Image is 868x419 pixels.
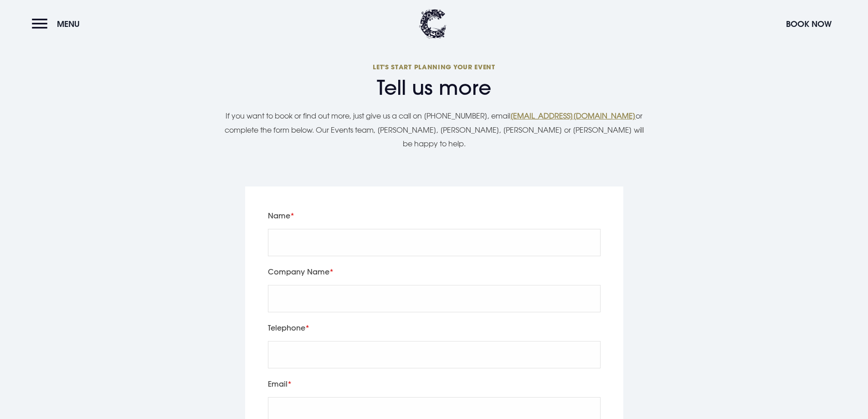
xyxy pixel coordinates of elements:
span: Menu [57,19,80,29]
a: [EMAIL_ADDRESS][DOMAIN_NAME] [510,111,636,120]
button: Menu [32,14,84,34]
label: Telephone [268,321,601,334]
label: Name [268,209,601,222]
img: Clandeboye Lodge [419,9,447,39]
p: If you want to book or find out more, just give us a call on [PHONE_NUMBER], email or complete th... [225,109,644,150]
label: Email [268,378,601,390]
p: Let's start planning your event [225,62,644,71]
button: Book Now [781,14,836,34]
label: Company Name [268,265,601,278]
h2: Tell us more [225,76,644,100]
